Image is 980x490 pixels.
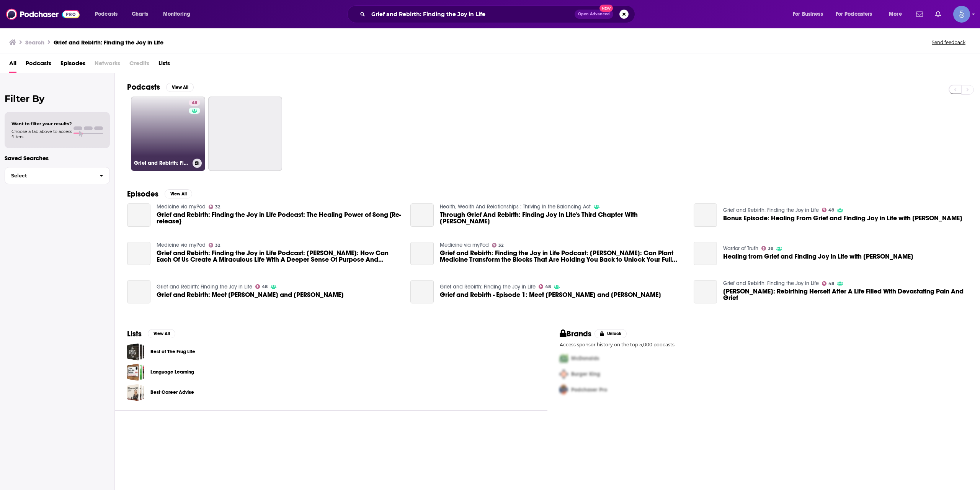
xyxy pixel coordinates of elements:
[127,189,158,199] h2: Episodes
[163,9,190,20] span: Monitoring
[127,329,142,339] h2: Lists
[127,82,194,92] a: PodcastsView All
[723,207,819,213] a: Grief and Rebirth: Finding the Joy in Life
[262,285,268,288] span: 48
[11,121,72,126] span: Want to filter your results?
[165,189,192,198] button: View All
[723,280,819,287] a: Grief and Rebirth: Finding the Joy in Life
[25,39,44,46] h3: Search
[134,160,189,166] h3: Grief and Rebirth: Finding the Joy in Life
[215,244,220,247] span: 32
[929,39,968,46] button: Send feedback
[557,351,571,366] img: First Pro Logo
[498,244,503,247] span: 32
[578,12,610,16] span: Open Advanced
[889,9,902,20] span: More
[557,366,571,382] img: Second Pro Logo
[158,57,170,73] a: Lists
[150,368,194,376] a: Language Learning
[723,253,913,260] span: Healing from Grief and Finding Joy in Life with [PERSON_NAME]
[9,57,16,73] a: All
[913,8,926,21] a: Show notifications dropdown
[5,93,110,104] h2: Filter By
[723,215,962,221] a: Bonus Episode: Healing From Grief and Finding Joy in Life with Irene Weinberg
[723,245,758,252] a: Warrior of Truth
[793,9,823,20] span: For Business
[953,6,970,23] button: Show profile menu
[831,8,884,20] button: open menu
[255,284,268,289] a: 48
[560,329,591,339] h2: Brands
[723,288,968,301] a: Sarah Watkins: Rebirthing Herself After A Life Filled With Devastating Pain And Grief
[209,243,220,247] a: 32
[595,329,627,338] button: Unlock
[599,5,613,12] span: New
[822,281,835,286] a: 48
[6,7,80,21] img: Podchaser - Follow, Share and Rate Podcasts
[836,9,872,20] span: For Podcasters
[884,8,911,20] button: open menu
[571,355,599,362] span: McDonalds
[953,6,970,23] img: User Profile
[368,8,575,20] input: Search podcasts, credits, & more...
[90,8,127,20] button: open menu
[723,288,968,301] span: [PERSON_NAME]: Rebirthing Herself After A Life Filled With Devastating Pain And Grief
[127,189,192,199] a: EpisodesView All
[157,284,252,290] a: Grief and Rebirth: Finding the Joy in Life
[127,203,150,227] a: Grief and Rebirth: Finding the Joy in Life Podcast: The Healing Power of Song {Re-release}
[192,99,197,107] span: 48
[440,292,661,298] span: Grief and Rebirth - Episode 1: Meet [PERSON_NAME] and [PERSON_NAME]
[5,173,93,178] span: Select
[932,8,944,21] a: Show notifications dropdown
[95,57,120,73] span: Networks
[127,364,144,381] a: Language Learning
[127,280,150,303] a: Grief and Rebirth: Meet Stephanie and Irene
[723,215,962,221] span: Bonus Episode: Healing From Grief and Finding Joy in Life with [PERSON_NAME]
[127,329,175,339] a: ListsView All
[127,242,150,265] a: Grief and Rebirth: Finding the Joy in Life Podcast: Phillip Mountrose: How Can Each Of Us Create ...
[354,5,642,23] div: Search podcasts, credits, & more...
[95,9,118,20] span: Podcasts
[157,211,401,225] a: Grief and Rebirth: Finding the Joy in Life Podcast: The Healing Power of Song {Re-release}
[166,83,194,92] button: View All
[440,250,684,263] a: Grief and Rebirth: Finding the Joy in Life Podcast: Steven Twohig: Can Plant Medicine Transform t...
[822,208,835,212] a: 48
[189,100,200,106] a: 48
[440,284,536,290] a: Grief and Rebirth: Finding the Joy in Life
[828,282,834,285] span: 48
[215,205,220,209] span: 32
[157,203,206,210] a: Medicine via myPod
[157,242,206,248] a: Medicine via myPod
[127,343,144,361] a: Best of The Frug Life
[828,208,834,212] span: 48
[127,384,144,401] span: Best Career Advise
[440,250,684,263] span: Grief and Rebirth: Finding the Joy in Life Podcast: [PERSON_NAME]: Can Plant Medicine Transform t...
[787,8,833,20] button: open menu
[440,211,684,225] span: Through Grief And Rebirth: Finding Joy In Life's Third Chapter With [PERSON_NAME]
[492,243,504,247] a: 32
[571,371,600,377] span: Burger King
[5,167,110,184] button: Select
[150,388,194,397] a: Best Career Advise
[54,39,163,46] h3: Grief and Rebirth: Finding the Joy in Life
[129,57,149,73] span: Credits
[131,97,205,171] a: 48Grief and Rebirth: Finding the Joy in Life
[26,57,51,73] a: Podcasts
[694,203,717,227] a: Bonus Episode: Healing From Grief and Finding Joy in Life with Irene Weinberg
[410,242,434,265] a: Grief and Rebirth: Finding the Joy in Life Podcast: Steven Twohig: Can Plant Medicine Transform t...
[440,203,591,210] a: Health, Wealth And Relationships : Thriving in the Balancing Act
[694,280,717,303] a: Sarah Watkins: Rebirthing Herself After A Life Filled With Devastating Pain And Grief
[11,129,72,139] span: Choose a tab above to access filters.
[545,285,551,288] span: 48
[539,284,551,289] a: 48
[209,205,220,209] a: 32
[410,203,434,227] a: Through Grief And Rebirth: Finding Joy In Life's Third Chapter With Irene Weinberg
[557,382,571,398] img: Third Pro Logo
[132,9,148,20] span: Charts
